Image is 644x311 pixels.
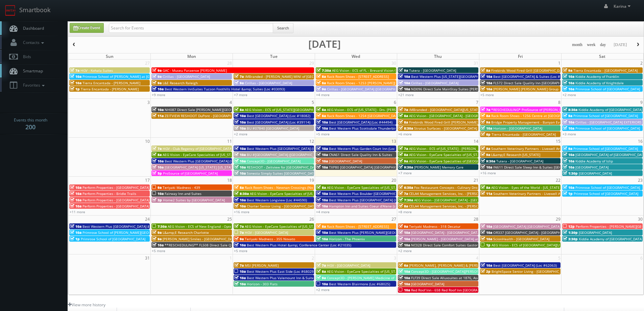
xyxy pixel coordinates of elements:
button: day [598,41,609,49]
span: Home2 Suites by [GEOGRAPHIC_DATA] [163,198,225,202]
span: AEG Vision - ECS of [US_STATE][GEOGRAPHIC_DATA] [245,107,327,112]
span: AEG Vision - [GEOGRAPHIC_DATA] - [GEOGRAPHIC_DATA] [414,198,504,202]
span: Concept3D - [GEOGRAPHIC_DATA] [247,159,301,163]
span: Primrose School of [PERSON_NAME] at [GEOGRAPHIC_DATA] [82,74,179,79]
a: +5 more [152,248,165,253]
span: 8a [316,224,326,229]
span: 7a [399,146,408,151]
span: 8:30a [399,126,413,131]
span: HGV - [GEOGRAPHIC_DATA] [245,230,288,235]
span: NC028 Direct Sale Comfort Suites Gastonia- - [GEOGRAPHIC_DATA] [411,243,519,247]
span: [PERSON_NAME] Smiles - [GEOGRAPHIC_DATA] [163,237,237,241]
span: 6a [399,263,408,268]
span: 10a [563,165,574,170]
span: Kiddie Academy of Islip [575,159,613,163]
span: 7:30a [399,198,413,202]
span: 10a [70,74,81,79]
span: Primrose School of [GEOGRAPHIC_DATA] [573,146,638,151]
span: Best [GEOGRAPHIC_DATA] (Loc #44494) [329,120,392,125]
span: Firebirds Wood Fired Grill [GEOGRAPHIC_DATA] [491,68,567,73]
span: Teriyaki Madness - 355 Novato [245,237,295,241]
span: AEG Vision - ECS of [US_STATE] - [PERSON_NAME] EyeCare - [GEOGRAPHIC_DATA] ([GEOGRAPHIC_DATA]) [409,146,575,151]
span: L&amp;E Research [US_STATE] [491,152,540,157]
span: Dashboard [20,25,44,31]
a: +2 more [398,248,412,253]
span: [GEOGRAPHIC_DATA] [GEOGRAPHIC_DATA] [493,224,560,229]
span: 7a [316,263,326,268]
span: Primrose School of [GEOGRAPHIC_DATA] [81,237,145,241]
span: 10a [234,146,246,151]
span: HGV - Club Regency of [GEOGRAPHIC_DATA] [163,146,233,151]
span: TXP80 [GEOGRAPHIC_DATA] [GEOGRAPHIC_DATA] [329,165,407,170]
span: 10a [481,165,492,170]
span: 11a [152,113,164,118]
button: Search [273,23,293,33]
span: [PERSON_NAME], [PERSON_NAME] & [PERSON_NAME], LLC - [GEOGRAPHIC_DATA] [409,263,539,268]
span: Perform Properties - [GEOGRAPHIC_DATA] [82,198,149,202]
span: 8:30a [563,107,577,112]
span: [GEOGRAPHIC_DATA] [579,171,612,176]
a: +16 more [234,209,249,214]
span: Horizon - [GEOGRAPHIC_DATA] [493,126,542,131]
a: +8 more [398,209,412,214]
span: [PERSON_NAME] Memory Care [414,165,463,170]
span: 8a [316,113,326,118]
span: 10a [399,269,410,274]
span: ProSource of [GEOGRAPHIC_DATA] [163,171,218,176]
span: 10a [316,198,328,202]
span: Sonesta Simply Suites [GEOGRAPHIC_DATA] [247,171,317,176]
span: 10a [316,146,328,151]
span: Rack Room Shoes - 1253 [PERSON_NAME][GEOGRAPHIC_DATA] [327,81,427,85]
a: +7 more [234,92,247,97]
span: 9:30a [399,165,413,170]
span: Best [GEOGRAPHIC_DATA] & Suites (Loc #37117) [493,74,571,79]
span: Kiddie Academy of [GEOGRAPHIC_DATA] [579,237,643,241]
span: Primrose School of [GEOGRAPHIC_DATA] [575,126,640,131]
span: Kiddie Academy of Franklin [575,74,619,79]
span: 9a [481,152,490,157]
span: 10a [234,198,246,202]
span: AEG Vision - ECS of New England - OptomEyes Health – [GEOGRAPHIC_DATA] [168,224,291,229]
span: Tierra Encantada - [GEOGRAPHIC_DATA] [573,68,638,73]
span: Primrose School of [GEOGRAPHIC_DATA] [573,113,638,118]
span: 8a [481,146,490,151]
span: 10a [234,126,246,131]
img: smartbook-logo.png [5,5,16,16]
span: 1p [70,87,80,91]
span: 10a [70,198,81,202]
span: Perform Properties - [GEOGRAPHIC_DATA] [82,185,149,190]
span: Best Western Plus [US_STATE][GEOGRAPHIC_DATA] [GEOGRAPHIC_DATA] (Loc #37096) [411,74,549,79]
span: 10a [234,113,246,118]
span: 8a [152,152,162,157]
span: iMBranded - [PERSON_NAME] MINI of [GEOGRAPHIC_DATA] [245,74,339,79]
span: AEG Vision - EyeCare Specialties of [GEOGRAPHIC_DATA] - Medfield Eye Associates [409,159,542,163]
span: 10a [399,230,410,235]
span: 9a [399,224,408,229]
span: Best Western Plus Boulder [GEOGRAPHIC_DATA] (Loc #06179) [329,191,429,196]
span: Rack Room Shoes - 1256 Centre at [GEOGRAPHIC_DATA] [491,113,581,118]
a: +9 more [152,92,165,97]
span: 7a [399,107,408,112]
a: Create Event [70,23,104,33]
span: BrightSpace Senior Living - [GEOGRAPHIC_DATA] [492,269,570,274]
span: Best Western Plus [PERSON_NAME][GEOGRAPHIC_DATA]/[PERSON_NAME][GEOGRAPHIC_DATA] (Loc #10397) [329,230,503,235]
span: [PERSON_NAME] - [GEOGRAPHIC_DATA] at Heritage [411,237,494,241]
span: [GEOGRAPHIC_DATA] [US_STATE] [US_STATE] [165,165,236,170]
span: 10a [481,224,492,229]
span: 10a [316,204,328,208]
span: AEG Vision - EyeCare Specialties of [US_STATE] – [PERSON_NAME] Vision Care [327,185,452,190]
a: +5 more [316,132,330,136]
span: 7a [234,263,244,268]
span: Best Western Plus [GEOGRAPHIC_DATA] (Loc #62024) [247,146,333,151]
span: 8a [316,81,326,85]
span: 6p [481,132,491,137]
span: OR337 [GEOGRAPHIC_DATA] - [GEOGRAPHIC_DATA] [493,230,574,235]
span: 10a [316,120,328,125]
span: AEG Vision - EyeCare Specialties of [US_STATE] - [PERSON_NAME] Eyecare Associates - [PERSON_NAME] [163,152,330,157]
span: Rack Room Shoes - Newnan Crossings (No Rush) [245,185,323,190]
span: Concept3D - [PERSON_NAME] Medicine of USC [GEOGRAPHIC_DATA] [327,275,436,280]
span: Firebirds Wood Fired Grill [PERSON_NAME] [409,120,478,125]
a: +2 more [563,92,576,97]
span: Cirillas - [GEOGRAPHIC_DATA] [245,81,292,85]
span: AEG Vision - Eyes of the World - [US_STATE][GEOGRAPHIC_DATA] [491,185,594,190]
